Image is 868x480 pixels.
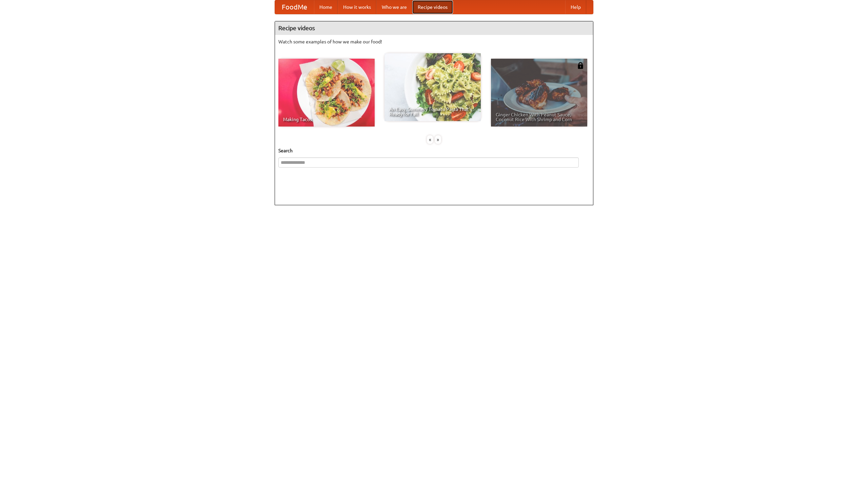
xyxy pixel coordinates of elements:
a: Help [565,0,586,14]
a: How it works [338,0,376,14]
span: Making Tacos [283,117,370,122]
a: Home [314,0,338,14]
p: Watch some examples of how we make our food! [278,38,590,45]
div: « [427,135,433,144]
a: Making Tacos [278,59,375,127]
a: An Easy, Summery Tomato Pasta That's Ready for Fall [384,53,481,121]
a: FoodMe [275,0,314,14]
img: 483408.png [577,62,584,69]
div: » [435,135,441,144]
a: Recipe videos [412,0,453,14]
a: Who we are [376,0,412,14]
span: An Easy, Summery Tomato Pasta That's Ready for Fall [389,107,476,116]
h5: Search [278,147,590,154]
h4: Recipe videos [275,21,593,35]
